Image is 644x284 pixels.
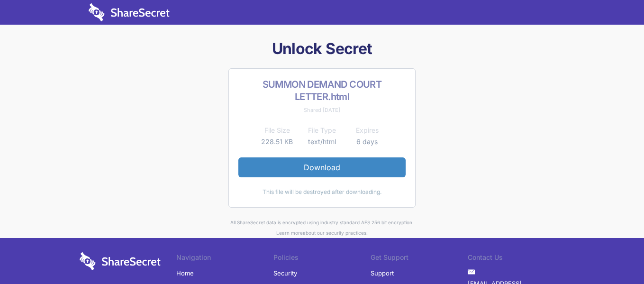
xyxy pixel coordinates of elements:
[254,136,299,147] td: 228.51 KB
[345,125,390,136] th: Expires
[176,266,194,280] a: Home
[80,252,161,270] img: logo-wordmark-white-trans-d4663122ce5f474addd5e946df7df03e33cb6a1c49d2221995e7729f52c070b2.svg
[371,266,394,280] a: Support
[273,266,297,280] a: Security
[345,136,390,147] td: 6 days
[238,78,406,103] h2: SUMMON DEMAND COURT LETTER.html
[76,39,569,59] h1: Unlock Secret
[273,252,371,266] li: Policies
[276,230,303,236] a: Learn more
[238,105,406,115] div: Shared [DATE]
[238,187,406,197] div: This file will be destroyed after downloading.
[299,136,345,147] td: text/html
[254,125,299,136] th: File Size
[468,252,565,266] li: Contact Us
[76,217,569,238] div: All ShareSecret data is encrypted using industry standard AES 256 bit encryption. about our secur...
[299,125,345,136] th: File Type
[89,3,170,21] img: logo-wordmark-white-trans-d4663122ce5f474addd5e946df7df03e33cb6a1c49d2221995e7729f52c070b2.svg
[371,252,468,266] li: Get Support
[238,157,406,177] a: Download
[176,252,273,266] li: Navigation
